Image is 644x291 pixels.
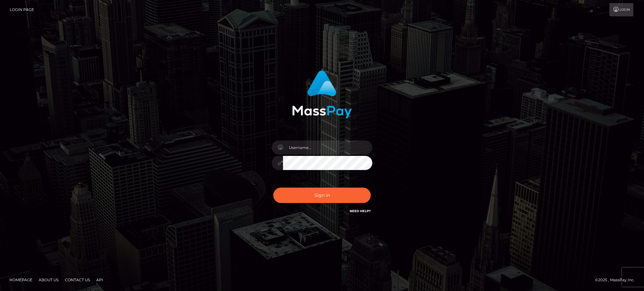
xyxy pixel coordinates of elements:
[595,277,639,283] div: © 2025 , MassPay Inc.
[350,209,371,213] a: Need Help?
[62,275,92,285] a: Contact Us
[273,188,371,203] button: Sign in
[94,275,106,285] a: API
[7,275,35,285] a: Homepage
[10,3,34,16] a: Login Page
[292,70,352,118] img: MassPay Login
[609,3,633,16] a: Login
[36,275,61,285] a: About Us
[283,140,372,155] input: Username...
